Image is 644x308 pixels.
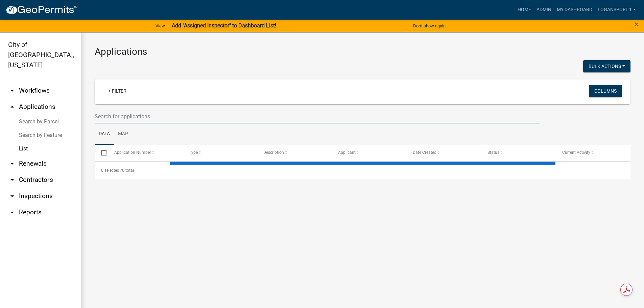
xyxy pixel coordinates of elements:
datatable-header-cell: Status [481,145,556,161]
h3: Applications [95,46,630,57]
a: Map [114,123,132,145]
button: Don't show again [410,20,448,31]
span: × [635,20,639,29]
i: arrow_drop_down [8,192,16,200]
datatable-header-cell: Type [182,145,257,161]
i: arrow_drop_down [8,176,16,184]
span: Applicant [338,150,356,155]
strong: Add "Assigned Inspector" to Dashboard List! [172,22,276,29]
button: Bulk Actions [583,60,630,72]
datatable-header-cell: Current Activity [556,145,630,161]
datatable-header-cell: Select [95,145,108,161]
datatable-header-cell: Applicant [332,145,406,161]
i: arrow_drop_down [8,87,16,95]
i: arrow_drop_up [8,103,16,111]
span: 0 selected / [101,168,122,173]
span: Status [487,150,499,155]
i: arrow_drop_down [8,208,16,216]
a: Logansport 1 [595,3,639,16]
datatable-header-cell: Date Created [406,145,481,161]
datatable-header-cell: Description [257,145,332,161]
a: Home [515,3,534,16]
datatable-header-cell: Application Number [108,145,182,161]
a: View [153,20,168,31]
span: Current Activity [562,150,590,155]
button: Columns [589,85,622,97]
a: Data [95,123,114,145]
a: My Dashboard [554,3,595,16]
span: Application Number [114,150,151,155]
a: Admin [534,3,554,16]
i: arrow_drop_down [8,160,16,168]
input: Search for applications [95,110,540,123]
span: Description [263,150,284,155]
a: + Filter [103,85,132,97]
span: Date Created [413,150,436,155]
button: Close [635,20,639,28]
div: 0 total [95,162,630,179]
span: Type [189,150,198,155]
